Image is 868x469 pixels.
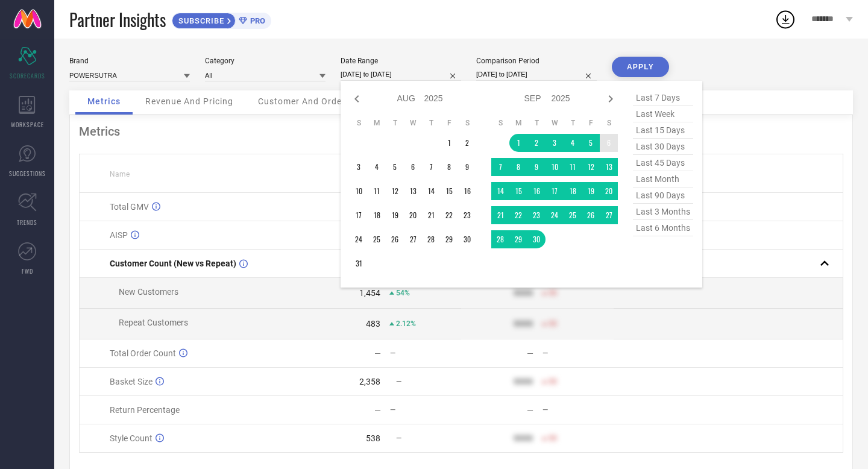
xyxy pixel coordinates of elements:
th: Sunday [350,118,368,128]
th: Monday [509,118,527,128]
div: Comparison Period [476,57,597,65]
td: Sat Sep 27 2025 [600,206,618,224]
td: Thu Sep 18 2025 [564,182,582,200]
td: Sat Sep 13 2025 [600,158,618,176]
td: Sun Sep 21 2025 [491,206,509,224]
div: 2,358 [359,377,380,386]
td: Wed Aug 13 2025 [404,182,422,200]
td: Tue Sep 09 2025 [527,158,546,176]
td: Thu Sep 25 2025 [564,206,582,224]
div: — [542,349,613,357]
td: Sun Aug 17 2025 [350,206,368,224]
div: 538 [366,433,380,443]
td: Thu Sep 11 2025 [564,158,582,176]
td: Sat Aug 09 2025 [458,158,476,176]
span: last month [633,171,693,187]
td: Mon Sep 01 2025 [509,134,527,152]
td: Sat Aug 02 2025 [458,134,476,152]
td: Sat Aug 23 2025 [458,206,476,224]
td: Mon Sep 29 2025 [509,230,527,248]
span: last week [633,106,693,122]
td: Tue Aug 12 2025 [386,182,404,200]
td: Mon Aug 25 2025 [368,230,386,248]
td: Thu Sep 04 2025 [564,134,582,152]
span: Customer Count (New vs Repeat) [110,259,236,268]
div: Metrics [79,124,843,139]
span: Total GMV [110,202,149,212]
span: last 3 months [633,204,693,220]
span: SUBSCRIBE [172,16,227,25]
button: APPLY [612,57,669,77]
th: Friday [440,118,458,128]
td: Mon Aug 11 2025 [368,182,386,200]
td: Thu Aug 14 2025 [422,182,440,200]
td: Mon Sep 22 2025 [509,206,527,224]
span: Partner Insights [69,7,166,32]
td: Sun Sep 14 2025 [491,182,509,200]
div: — [374,405,381,415]
td: Sat Aug 16 2025 [458,182,476,200]
td: Mon Sep 15 2025 [509,182,527,200]
th: Wednesday [546,118,564,128]
td: Tue Sep 30 2025 [527,230,546,248]
th: Tuesday [527,118,546,128]
td: Thu Aug 28 2025 [422,230,440,248]
span: 50 [549,319,557,328]
td: Thu Aug 07 2025 [422,158,440,176]
span: Repeat Customers [119,318,188,327]
span: 2.12% [396,319,416,328]
th: Saturday [600,118,618,128]
span: Revenue And Pricing [145,96,233,106]
div: Previous month [350,92,364,106]
td: Sun Aug 10 2025 [350,182,368,200]
input: Select comparison period [476,68,597,81]
span: SCORECARDS [10,71,45,80]
th: Thursday [564,118,582,128]
div: — [390,349,461,357]
th: Sunday [491,118,509,128]
span: — [396,377,401,386]
span: Name [110,170,130,178]
div: — [542,406,613,414]
td: Wed Aug 27 2025 [404,230,422,248]
div: Brand [69,57,190,65]
th: Tuesday [386,118,404,128]
td: Fri Aug 15 2025 [440,182,458,200]
td: Thu Aug 21 2025 [422,206,440,224]
th: Friday [582,118,600,128]
span: FWD [22,266,33,275]
div: — [527,348,533,358]
td: Sat Sep 20 2025 [600,182,618,200]
td: Sat Sep 06 2025 [600,134,618,152]
td: Fri Aug 29 2025 [440,230,458,248]
span: Style Count [110,433,153,443]
span: AISP [110,230,128,240]
div: Open download list [775,8,796,30]
th: Monday [368,118,386,128]
div: 1,454 [359,288,380,298]
td: Tue Aug 05 2025 [386,158,404,176]
div: 9999 [514,288,533,298]
div: Category [205,57,325,65]
input: Select date range [341,68,461,81]
td: Tue Aug 26 2025 [386,230,404,248]
span: last 45 days [633,155,693,171]
th: Thursday [422,118,440,128]
td: Mon Sep 08 2025 [509,158,527,176]
td: Sat Aug 30 2025 [458,230,476,248]
span: last 90 days [633,187,693,204]
span: Customer And Orders [258,96,350,106]
span: last 7 days [633,90,693,106]
td: Wed Aug 20 2025 [404,206,422,224]
a: SUBSCRIBEPRO [172,10,271,29]
td: Sun Aug 31 2025 [350,254,368,272]
td: Fri Sep 26 2025 [582,206,600,224]
span: last 6 months [633,220,693,236]
div: 9999 [514,377,533,386]
td: Tue Sep 02 2025 [527,134,546,152]
td: Tue Sep 23 2025 [527,206,546,224]
td: Tue Sep 16 2025 [527,182,546,200]
td: Sun Sep 28 2025 [491,230,509,248]
div: Date Range [341,57,461,65]
div: 483 [366,319,380,329]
